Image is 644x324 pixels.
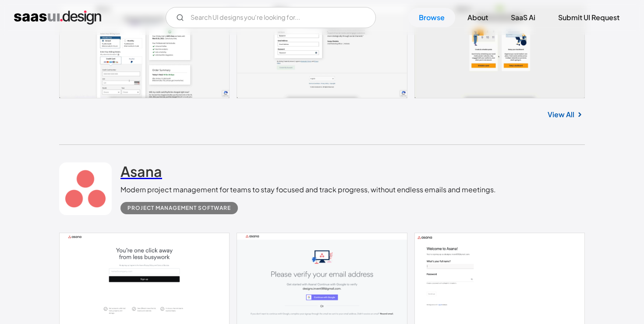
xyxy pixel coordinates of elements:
[166,7,376,28] input: Search UI designs you're looking for...
[166,7,376,28] form: Email Form
[120,162,162,180] h2: Asana
[548,8,630,27] a: Submit UI Request
[14,11,101,25] a: home
[127,203,231,213] div: Project Management Software
[408,8,455,27] a: Browse
[500,8,546,27] a: SaaS Ai
[120,162,162,184] a: Asana
[457,8,499,27] a: About
[120,184,496,195] div: Modern project management for teams to stay focused and track progress, without endless emails an...
[548,109,574,120] a: View All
